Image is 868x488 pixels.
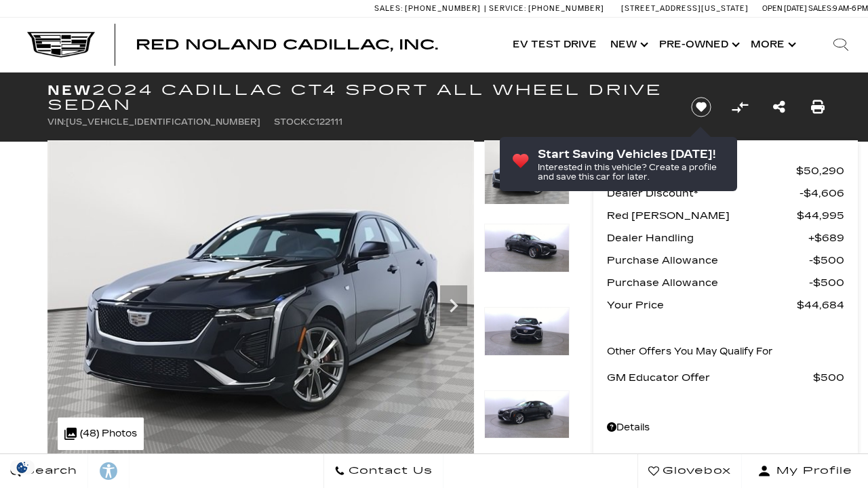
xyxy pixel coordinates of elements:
[742,454,868,488] button: Open user profile menu
[833,4,868,13] span: 9 AM-6 PM
[607,184,844,203] a: Dealer Discount* $4,606
[808,228,844,247] span: $689
[484,140,570,205] img: New 2024 Black Raven Cadillac Sport image 1
[604,18,652,72] a: New
[637,454,742,488] a: Glovebox
[489,4,526,13] span: Service:
[136,37,438,53] span: Red Noland Cadillac, Inc.
[808,4,833,13] span: Sales:
[797,296,844,314] span: $44,684
[47,140,474,460] img: New 2024 Black Raven Cadillac Sport image 1
[607,206,797,225] span: Red [PERSON_NAME]
[607,206,844,225] a: Red [PERSON_NAME] $44,995
[607,228,808,247] span: Dealer Handling
[47,83,668,113] h1: 2024 Cadillac CT4 Sport All Wheel Drive Sedan
[607,161,796,180] span: MSRP
[374,5,484,12] a: Sales: [PHONE_NUMBER]
[730,97,750,117] button: Compare vehicle
[607,368,844,387] a: GM Educator Offer $500
[659,462,731,481] span: Glovebox
[607,296,844,314] a: Your Price $44,684
[484,307,570,356] img: New 2024 Black Raven Cadillac Sport image 3
[309,117,342,127] span: C122111
[771,462,852,481] span: My Profile
[797,206,844,225] span: $44,995
[607,273,844,292] a: Purchase Allowance $500
[323,454,443,488] a: Contact Us
[484,5,608,12] a: Service: [PHONE_NUMBER]
[607,273,809,292] span: Purchase Allowance
[528,4,604,13] span: [PHONE_NUMBER]
[484,390,570,439] img: New 2024 Black Raven Cadillac Sport image 4
[621,4,749,13] a: [STREET_ADDRESS][US_STATE]
[796,161,844,180] span: $50,290
[809,273,844,292] span: $500
[66,117,260,127] span: [US_VEHICLE_IDENTIFICATION_NUMBER]
[607,296,797,314] span: Your Price
[607,368,813,387] span: GM Educator Offer
[813,368,844,387] span: $500
[7,460,38,474] img: Opt-Out Icon
[607,251,844,270] a: Purchase Allowance $500
[47,82,92,98] strong: New
[652,18,744,72] a: Pre-Owned
[27,32,95,58] img: Cadillac Dark Logo with Cadillac White Text
[744,18,800,72] button: More
[773,98,785,117] a: Share this New 2024 Cadillac CT4 Sport All Wheel Drive Sedan
[274,117,309,127] span: Stock:
[800,184,844,203] span: $4,606
[21,462,77,481] span: Search
[607,342,773,361] p: Other Offers You May Qualify For
[47,117,66,127] span: VIN:
[58,418,144,450] div: (48) Photos
[440,285,467,326] div: Next
[484,224,570,272] img: New 2024 Black Raven Cadillac Sport image 2
[686,96,716,118] button: Save vehicle
[374,4,403,13] span: Sales:
[506,18,604,72] a: EV Test Drive
[136,38,438,52] a: Red Noland Cadillac, Inc.
[607,418,844,437] a: Details
[607,161,844,180] a: MSRP $50,290
[809,251,844,270] span: $500
[405,4,481,13] span: [PHONE_NUMBER]
[607,228,844,247] a: Dealer Handling $689
[607,251,809,270] span: Purchase Allowance
[345,462,433,481] span: Contact Us
[7,460,38,474] section: Click to Open Cookie Consent Modal
[607,184,800,203] span: Dealer Discount*
[811,98,825,117] a: Print this New 2024 Cadillac CT4 Sport All Wheel Drive Sedan
[762,4,807,13] span: Open [DATE]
